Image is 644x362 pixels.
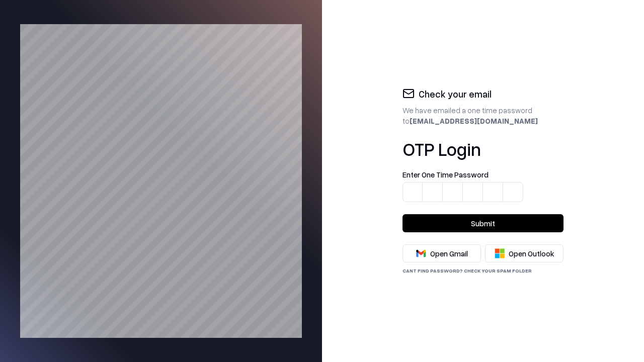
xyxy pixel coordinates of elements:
button: Open Outlook [485,244,563,262]
button: Submit [403,214,563,232]
h2: Check your email [419,87,492,102]
h1: OTP Login [403,139,563,159]
div: Cant find password? check your spam folder [403,266,563,275]
b: [EMAIL_ADDRESS][DOMAIN_NAME] [410,116,538,125]
div: We have emailed a one time password to [403,105,563,126]
button: Open Gmail [403,244,481,262]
